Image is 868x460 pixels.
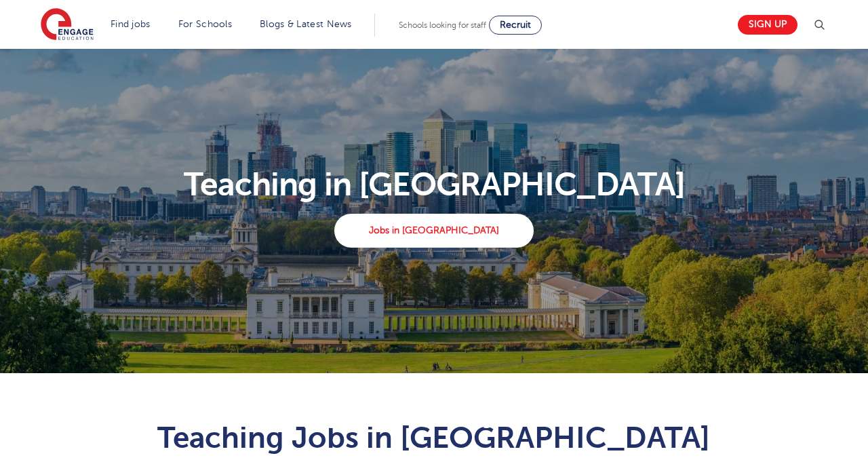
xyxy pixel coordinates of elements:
[738,15,797,35] a: Sign up
[399,20,486,30] span: Schools looking for staff
[489,16,542,35] a: Recruit
[260,19,352,29] a: Blogs & Latest News
[41,8,94,42] img: Engage Education
[500,20,531,30] span: Recruit
[111,19,151,29] a: Find jobs
[334,214,533,248] a: Jobs in [GEOGRAPHIC_DATA]
[33,168,835,201] p: Teaching in [GEOGRAPHIC_DATA]
[178,19,232,29] a: For Schools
